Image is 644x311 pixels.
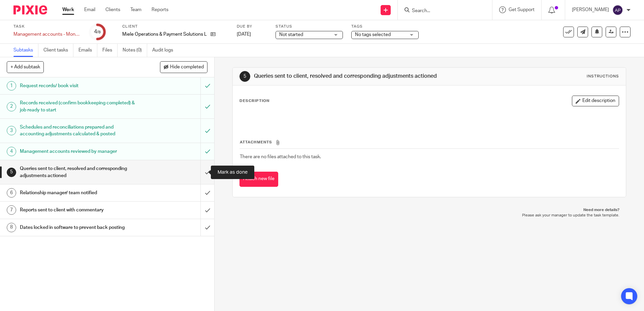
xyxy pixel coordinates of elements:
button: Attach new file [239,172,278,187]
button: Hide completed [160,61,207,73]
h1: Records received (confirm bookkeeping completed) & job ready to start [20,98,136,115]
p: Please ask your manager to update the task template. [239,213,619,218]
div: 1 [7,81,16,91]
p: Need more details? [239,207,619,213]
h1: Queries sent to client, resolved and corresponding adjustments actioned [20,164,136,181]
div: 3 [7,126,16,135]
div: 6 [7,188,16,198]
img: Pixie [13,5,47,14]
h1: Schedules and reconciliations prepared and accounting adjustments calculated & posted [20,122,136,139]
h1: Relationship manager/ team notified [20,188,136,198]
h1: Management accounts reviewed by manager [20,146,136,157]
button: + Add subtask [7,61,44,73]
a: Audit logs [152,44,178,57]
div: 4 [7,147,16,156]
label: Due by [237,24,267,29]
div: 5 [239,71,250,82]
div: 4 [94,28,101,36]
div: 8 [7,223,16,232]
label: Task [13,24,81,29]
label: Status [276,24,343,29]
a: Work [62,6,74,13]
a: Emails [78,44,97,57]
div: 7 [7,205,16,215]
a: Clients [105,6,120,13]
a: Client tasks [43,44,73,57]
button: Edit description [572,96,619,106]
a: Subtasks [13,44,38,57]
h1: Dates locked in software to prevent back posting [20,222,136,233]
span: Hide completed [170,65,204,70]
div: 5 [7,168,16,177]
span: There are no files attached to this task. [240,154,321,159]
a: Files [102,44,118,57]
span: No tags selected [355,32,391,37]
h1: Request records/ book visit [20,81,136,91]
div: Instructions [587,74,619,79]
p: Description [239,98,269,104]
a: Team [130,6,141,13]
a: Reports [152,6,168,13]
div: 2 [7,102,16,111]
label: Client [122,24,228,29]
a: Notes (0) [123,44,147,57]
span: Attachments [240,140,272,144]
p: Task completed. [578,18,612,25]
small: /8 [97,30,101,34]
div: Management accounts - Monthly [13,31,81,38]
h1: Reports sent to client with commentary [20,205,136,215]
img: svg%3E [612,5,623,15]
a: Email [84,6,95,13]
span: Not started [279,32,303,37]
span: [DATE] [237,32,251,37]
p: Miele Operations & Payment Solutions Limited [122,31,207,38]
h1: Queries sent to client, resolved and corresponding adjustments actioned [254,73,444,80]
